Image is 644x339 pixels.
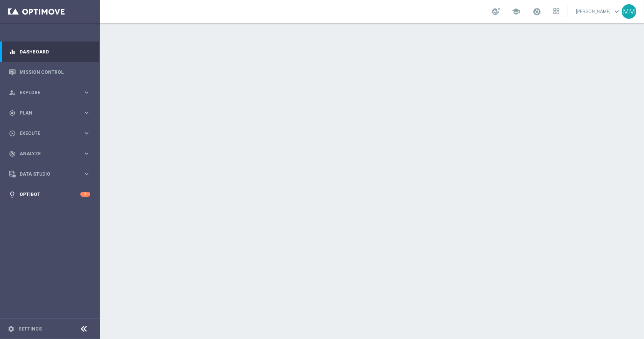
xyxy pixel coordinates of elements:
[20,151,83,156] span: Analyze
[622,4,636,19] div: MM
[83,130,90,137] i: keyboard_arrow_right
[20,90,83,95] span: Explore
[9,110,83,116] div: Plan
[9,191,16,198] i: lightbulb
[8,326,15,332] i: settings
[9,130,83,137] div: Execute
[83,89,90,96] i: keyboard_arrow_right
[83,170,90,178] i: keyboard_arrow_right
[80,192,90,197] div: 3
[9,89,16,96] i: person_search
[9,150,16,157] i: track_changes
[8,151,91,157] button: track_changes Analyze keyboard_arrow_right
[9,42,90,62] div: Dashboard
[20,172,83,176] span: Data Studio
[512,7,520,16] span: school
[8,90,91,96] button: person_search Explore keyboard_arrow_right
[612,7,621,16] span: keyboard_arrow_down
[9,110,16,116] i: gps_fixed
[8,49,91,55] button: equalizer Dashboard
[20,42,90,62] a: Dashboard
[9,62,90,82] div: Mission Control
[9,184,90,204] div: Optibot
[8,110,91,116] button: gps_fixed Plan keyboard_arrow_right
[9,130,16,137] i: play_circle_outline
[9,48,16,55] i: equalizer
[20,131,83,136] span: Execute
[8,69,91,75] button: Mission Control
[575,6,622,17] a: [PERSON_NAME]keyboard_arrow_down
[18,327,42,331] a: Settings
[8,191,91,198] button: lightbulb Optibot 3
[9,171,83,178] div: Data Studio
[20,184,80,204] a: Optibot
[20,62,90,82] a: Mission Control
[83,109,90,116] i: keyboard_arrow_right
[8,171,91,177] button: Data Studio keyboard_arrow_right
[8,130,91,136] button: play_circle_outline Execute keyboard_arrow_right
[9,89,83,96] div: Explore
[20,111,83,115] span: Plan
[83,150,90,157] i: keyboard_arrow_right
[9,150,83,157] div: Analyze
